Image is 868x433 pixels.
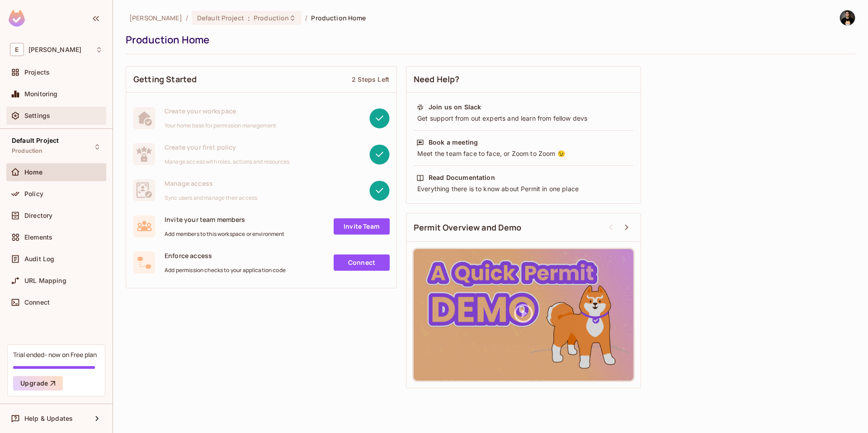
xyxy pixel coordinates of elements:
div: Trial ended- now on Free plan [13,350,97,359]
span: Create your workspace [165,107,276,115]
span: Directory [24,212,52,219]
a: Invite Team [334,218,390,235]
span: Policy [24,190,43,198]
div: Everything there is to know about Permit in one place [416,184,631,193]
span: Settings [24,112,50,119]
span: Add members to this workspace or environment [165,231,285,238]
div: Production Home [126,33,851,47]
span: Elements [24,234,52,241]
div: Book a meeting [429,138,478,147]
div: Join us on Slack [429,103,481,112]
span: Create your first policy [165,143,289,151]
span: Production Home [311,14,366,22]
div: 2 Steps Left [352,75,389,84]
span: : [247,14,250,22]
img: SReyMgAAAABJRU5ErkJggg== [9,10,25,27]
span: Audit Log [24,255,54,263]
span: Home [24,169,43,176]
li: / [305,14,307,22]
span: the active workspace [129,14,182,22]
span: Connect [24,299,50,306]
span: Manage access with roles, actions and resources [165,158,289,165]
span: Default Project [197,14,244,22]
span: Help & Updates [24,415,73,422]
li: / [186,14,188,22]
a: Connect [334,254,390,271]
span: Monitoring [24,90,58,98]
span: Projects [24,69,50,76]
span: Manage access [165,179,257,188]
span: Your home base for permission management [165,122,276,129]
span: Sync users and manage their access [165,194,257,202]
div: Get support from out experts and learn from fellow devs [416,114,631,123]
span: Production [12,147,43,155]
span: Permit Overview and Demo [414,222,522,233]
span: E [10,43,24,56]
span: Getting Started [133,74,197,85]
span: Need Help? [414,74,460,85]
span: Production [254,14,289,22]
div: Meet the team face to face, or Zoom to Zoom 😉 [416,149,631,158]
span: Default Project [12,137,59,144]
span: URL Mapping [24,277,66,284]
span: Enforce access [165,251,286,260]
button: Upgrade [13,376,63,391]
span: Add permission checks to your application code [165,267,286,274]
img: Eli Moshkovich [840,10,855,25]
span: Workspace: Eli [28,46,81,53]
span: Invite your team members [165,215,285,224]
div: Read Documentation [429,173,495,182]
